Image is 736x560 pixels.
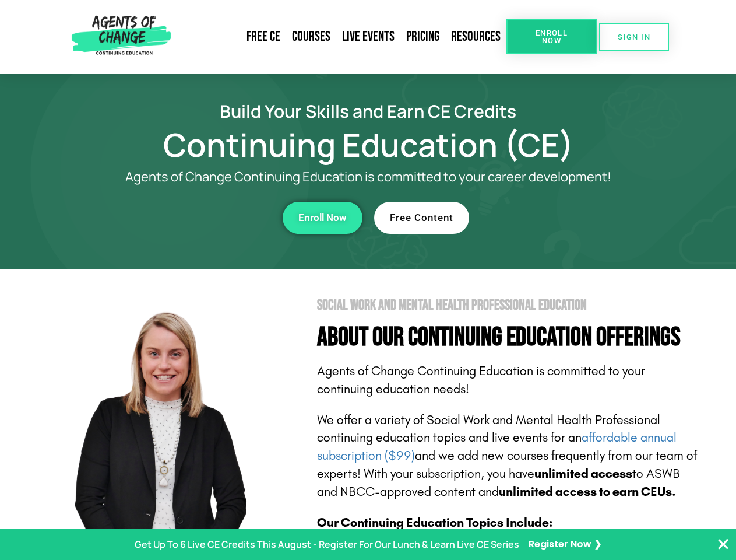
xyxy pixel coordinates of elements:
[83,170,654,184] p: Agents of Change Continuing Education is committed to your career development!
[317,324,700,351] h4: About Our Continuing Education Offerings
[599,23,669,51] a: SIGN IN
[317,363,645,397] span: Agents of Change Continuing Education is committed to your continuing education needs!
[506,19,597,54] a: Enroll Now
[36,103,700,120] h2: Build Your Skills and Earn CE Credits
[317,298,700,313] h2: Social Work and Mental Health Professional Education
[36,131,700,158] h1: Continuing Education (CE)
[400,23,445,50] a: Pricing
[298,213,347,223] span: Enroll Now
[390,213,453,223] span: Free Content
[135,536,519,553] p: Get Up To 6 Live CE Credits This August - Register For Our Lunch & Learn Live CE Series
[175,23,506,50] nav: Menu
[317,515,552,530] b: Our Continuing Education Topics Include:
[529,536,601,553] a: Register Now ❯
[336,23,400,50] a: Live Events
[374,202,469,234] a: Free Content
[525,29,578,44] span: Enroll Now
[317,411,700,501] p: We offer a variety of Social Work and Mental Health Professional continuing education topics and ...
[618,33,650,41] span: SIGN IN
[499,484,676,499] b: unlimited access to earn CEUs.
[534,466,632,481] b: unlimited access
[286,23,336,50] a: Courses
[716,537,730,551] button: Close Banner
[445,23,506,50] a: Resources
[241,23,286,50] a: Free CE
[283,202,362,234] a: Enroll Now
